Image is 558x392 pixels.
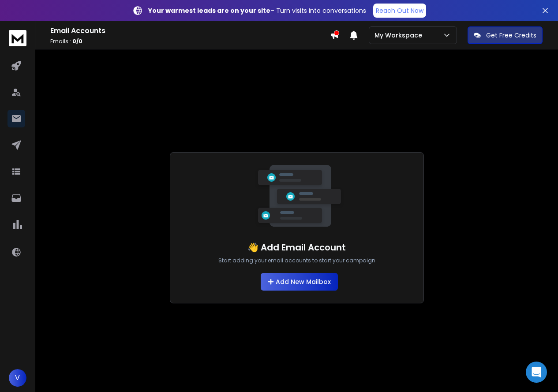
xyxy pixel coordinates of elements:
[9,369,26,387] button: V
[261,273,338,291] button: Add New Mailbox
[468,26,543,44] button: Get Free Credits
[486,31,536,40] p: Get Free Credits
[374,31,426,40] p: My Workspace
[247,241,346,254] h1: 👋 Add Email Account
[526,362,547,383] div: Open Intercom Messenger
[50,38,330,45] p: Emails :
[50,26,330,36] h1: Email Accounts
[148,6,366,15] p: – Turn visits into conversations
[373,4,426,18] a: Reach Out Now
[9,30,26,46] img: logo
[218,257,375,264] p: Start adding your email accounts to start your campaign
[148,6,270,15] strong: Your warmest leads are on your site
[72,37,82,45] span: 0 / 0
[376,6,423,15] p: Reach Out Now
